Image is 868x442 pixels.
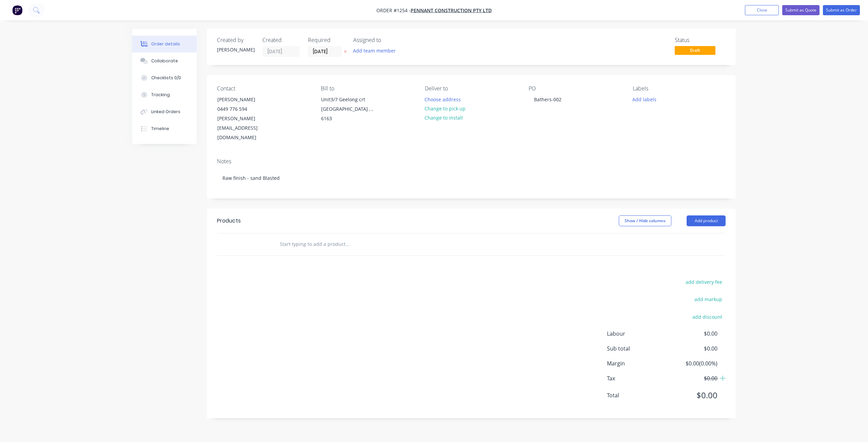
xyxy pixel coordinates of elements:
[667,374,717,382] span: $0.00
[132,86,197,103] button: Tracking
[823,5,860,15] button: Submit as Order
[217,168,726,188] div: Raw finish - sand Blasted
[217,46,254,53] div: [PERSON_NAME]
[217,217,241,225] div: Products
[132,52,197,69] button: Collaborate
[217,37,254,43] div: Created by
[376,7,411,14] span: Order #1254 -
[315,94,383,124] div: Unit3/7 Geelong crt[GEOGRAPHIC_DATA] , , 6163
[151,92,170,98] div: Tracking
[132,120,197,137] button: Timeline
[411,7,492,14] a: Pennant Construction PTY LTD
[675,46,715,55] span: Draft
[353,46,399,55] button: Add team member
[607,391,667,399] span: Total
[689,312,726,321] button: add discount
[421,113,467,122] button: Change to install
[691,295,726,304] button: add markup
[633,85,726,92] div: Labels
[262,37,300,43] div: Created
[425,85,518,92] div: Deliver to
[151,126,169,132] div: Timeline
[217,158,726,165] div: Notes
[132,69,197,86] button: Checklists 0/0
[667,330,717,338] span: $0.00
[217,95,274,104] div: [PERSON_NAME]
[745,5,779,15] button: Close
[607,330,667,338] span: Labour
[217,85,310,92] div: Contact
[350,46,399,55] button: Add team member
[682,277,726,287] button: add delivery fee
[607,344,667,353] span: Sub total
[132,103,197,120] button: Linked Orders
[619,215,671,226] button: Show / Hide columns
[782,5,820,15] button: Submit as Quote
[212,94,279,143] div: [PERSON_NAME]0449 776 594[PERSON_NAME][EMAIL_ADDRESS][DOMAIN_NAME]
[421,104,469,113] button: Change to pick up
[321,85,414,92] div: Bill to
[667,344,717,353] span: $0.00
[529,94,567,104] div: Bathers-002
[667,359,717,367] span: $0.00 ( 0.00 %)
[151,75,181,81] div: Checklists 0/0
[132,36,197,52] button: Order details
[279,237,415,251] input: Start typing to add a product...
[12,5,22,15] img: Factory
[353,37,421,43] div: Assigned to
[308,37,345,43] div: Required
[529,85,622,92] div: PO
[151,58,178,64] div: Collaborate
[421,94,465,104] button: Choose address
[151,109,180,115] div: Linked Orders
[151,41,180,47] div: Order details
[675,37,726,43] div: Status
[687,215,726,226] button: Add product
[607,374,667,382] span: Tax
[629,94,660,104] button: Add labels
[217,104,274,114] div: 0449 776 594
[667,389,717,401] span: $0.00
[607,359,667,367] span: Margin
[217,114,274,142] div: [PERSON_NAME][EMAIL_ADDRESS][DOMAIN_NAME]
[321,104,377,123] div: [GEOGRAPHIC_DATA] , , 6163
[321,95,377,104] div: Unit3/7 Geelong crt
